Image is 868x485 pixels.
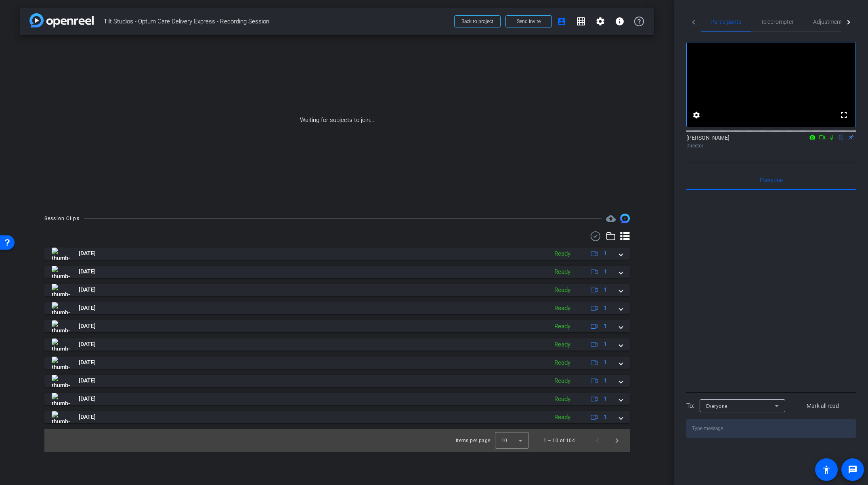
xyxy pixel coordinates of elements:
[607,431,627,450] button: Next page
[550,395,574,404] div: Ready
[848,465,858,475] mat-icon: message
[52,284,70,296] img: thumb-nail
[807,402,839,410] span: Mark all read
[595,17,605,26] mat-icon: settings
[79,322,96,330] span: [DATE]
[813,19,845,25] span: Adjustments
[550,304,574,313] div: Ready
[44,266,630,278] mat-expansion-panel-header: thumb-nail[DATE]Ready1
[550,413,574,422] div: Ready
[104,13,449,29] span: Tilt Studios - Optum Care Delivery Express - Recording Session
[44,320,630,332] mat-expansion-panel-header: thumb-nail[DATE]Ready1
[52,375,70,387] img: thumb-nail
[711,19,741,25] span: Participants
[692,110,701,120] mat-icon: settings
[761,19,794,25] span: Teleprompter
[79,304,96,312] span: [DATE]
[79,358,96,367] span: [DATE]
[837,133,846,141] mat-icon: flip
[822,465,831,475] mat-icon: accessibility
[505,15,552,27] button: Send invite
[576,17,586,26] mat-icon: grid_on
[604,304,607,312] span: 1
[604,395,607,403] span: 1
[550,340,574,349] div: Ready
[557,17,566,26] mat-icon: account_box
[52,411,70,423] img: thumb-nail
[604,249,607,258] span: 1
[461,19,493,24] span: Back to project
[44,375,630,387] mat-expansion-panel-header: thumb-nail[DATE]Ready1
[456,437,492,445] div: Items per page:
[686,401,694,411] div: To:
[550,286,574,295] div: Ready
[52,393,70,405] img: thumb-nail
[604,267,607,276] span: 1
[550,322,574,331] div: Ready
[615,17,625,26] mat-icon: info
[79,249,96,258] span: [DATE]
[620,214,630,223] img: Session clips
[454,15,501,27] button: Back to project
[606,214,616,223] span: Destinations for your clips
[706,403,728,409] span: Everyone
[52,266,70,278] img: thumb-nail
[52,320,70,332] img: thumb-nail
[44,248,630,260] mat-expansion-panel-header: thumb-nail[DATE]Ready1
[606,214,616,223] mat-icon: cloud_upload
[44,357,630,369] mat-expansion-panel-header: thumb-nail[DATE]Ready1
[44,284,630,296] mat-expansion-panel-header: thumb-nail[DATE]Ready1
[839,110,849,120] mat-icon: fullscreen
[79,376,96,385] span: [DATE]
[44,302,630,314] mat-expansion-panel-header: thumb-nail[DATE]Ready1
[44,338,630,351] mat-expansion-panel-header: thumb-nail[DATE]Ready1
[550,249,574,258] div: Ready
[44,411,630,423] mat-expansion-panel-header: thumb-nail[DATE]Ready1
[52,338,70,351] img: thumb-nail
[517,18,541,25] span: Send invite
[550,376,574,386] div: Ready
[52,302,70,314] img: thumb-nail
[20,35,654,206] div: Waiting for subjects to join...
[604,376,607,385] span: 1
[550,267,574,277] div: Ready
[760,177,783,183] span: Everyone
[79,413,96,421] span: [DATE]
[604,322,607,330] span: 1
[543,437,575,445] div: 1 – 10 of 104
[588,431,607,450] button: Previous page
[52,357,70,369] img: thumb-nail
[52,248,70,260] img: thumb-nail
[79,267,96,276] span: [DATE]
[44,393,630,405] mat-expansion-panel-header: thumb-nail[DATE]Ready1
[29,13,94,27] img: app-logo
[550,358,574,367] div: Ready
[604,340,607,349] span: 1
[604,413,607,421] span: 1
[79,340,96,349] span: [DATE]
[790,399,856,413] button: Mark all read
[686,142,856,149] div: Director
[79,395,96,403] span: [DATE]
[686,134,856,149] div: [PERSON_NAME]
[44,214,80,223] div: Session Clips
[604,358,607,367] span: 1
[79,286,96,294] span: [DATE]
[604,286,607,294] span: 1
